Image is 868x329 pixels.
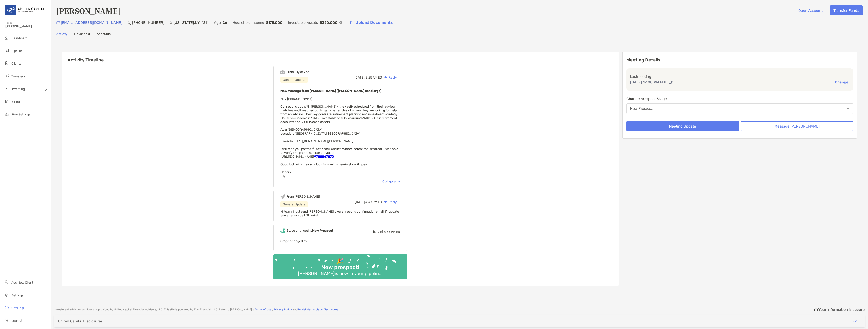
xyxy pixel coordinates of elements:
p: [US_STATE] , NY , 11211 [174,20,208,25]
img: communication type [669,81,673,84]
button: Transfer Funds [830,5,863,15]
p: Stage changed by: [280,238,400,244]
a: 9788867870 [314,155,334,159]
button: Meeting Update [626,121,739,131]
div: Reply [382,75,397,80]
div: General Update [280,201,308,207]
p: $175,000 [266,20,283,25]
span: Transfers [11,74,25,78]
a: Terms of Use [255,308,271,311]
span: Get Help [11,306,24,310]
span: [DATE] [373,230,383,234]
span: [DATE] [355,200,365,204]
div: Reply [382,200,397,204]
img: United Capital Logo [5,2,45,18]
p: Last meeting [630,74,850,79]
span: 4:47 PM ED [365,200,382,204]
img: clients icon [4,61,10,66]
h4: [PERSON_NAME] [56,5,120,16]
button: New Prospect [626,103,853,114]
img: Reply icon [384,76,388,79]
div: From [PERSON_NAME] [286,195,320,199]
div: From Lily at Zoe [286,70,309,74]
span: Clients [11,62,21,66]
span: 9:25 AM ED [366,76,382,79]
span: [PERSON_NAME]! [5,25,48,28]
img: Chevron icon [398,181,400,182]
p: [EMAIL_ADDRESS][DOMAIN_NAME] [61,20,122,25]
h6: Activity Timeline [62,52,619,63]
img: Open dropdown arrow [847,108,849,110]
div: General Update [280,77,308,83]
img: Confetti [273,254,407,275]
img: Reply icon [384,201,388,204]
span: Pipeline [11,49,23,53]
span: Hey [PERSON_NAME], Connecting you with [PERSON_NAME] - they self-scheduled from their advisor mat... [280,97,398,178]
img: Location Icon [170,21,173,25]
p: Change prospect Stage [626,96,853,102]
div: [PERSON_NAME] is now in your pipeline. [296,271,384,276]
img: pipeline icon [4,48,10,53]
img: dashboard icon [4,35,10,41]
span: Billing [11,100,20,104]
p: Household Income [233,20,264,25]
img: Phone Icon [128,21,131,25]
a: Privacy Policy [273,308,292,311]
a: Model Marketplace Disclosures [298,308,338,311]
img: Event icon [280,194,285,199]
img: transfers icon [4,73,10,79]
div: New Prospect [630,107,653,111]
img: icon arrow [852,318,857,324]
span: Settings [11,293,23,297]
div: 🎉 [335,258,345,264]
span: Investing [11,87,25,91]
img: logout icon [4,318,10,323]
p: Investable Assets [288,20,318,25]
p: Meeting Details [626,57,853,63]
button: Change [833,80,850,85]
span: 6:36 PM ED [384,230,400,234]
img: Event icon [280,228,285,233]
b: New Prospect [312,229,333,233]
img: firm-settings icon [4,111,10,117]
span: Hi team, I just send [PERSON_NAME] over a meeting confirmation email. I'll update you after our c... [280,210,399,217]
a: Household [74,32,90,37]
img: Event icon [280,70,285,74]
p: [PHONE_NUMBER] [132,20,164,25]
img: billing icon [4,99,10,104]
p: Investment advisory services are provided by United Capital Financial Advisors, LLC . This site i... [54,308,339,311]
button: Message [PERSON_NAME] [741,121,853,131]
span: Dashboard [11,36,27,40]
div: Collapse [382,179,400,183]
p: [DATE] 12:00 PM EDT [630,79,667,85]
img: add_new_client icon [4,280,10,285]
span: [DATE], [354,76,365,79]
button: Open Account [795,5,826,15]
img: investing icon [4,86,10,91]
div: United Capital Disclosures [58,319,103,323]
div: New prospect! [320,264,361,271]
span: Log out [11,319,22,323]
a: Activity [56,32,67,37]
a: Upload Documents [347,18,396,27]
img: Info Icon [339,21,342,24]
p: Age [214,20,221,25]
span: Add New Client [11,281,33,285]
div: Stage changed to [286,229,333,233]
span: Firm Settings [11,113,30,116]
b: New Message from [PERSON_NAME] ([PERSON_NAME] concierge) [280,89,381,93]
a: Accounts [97,32,111,37]
img: settings icon [4,292,10,298]
p: 26 [223,20,227,25]
img: get-help icon [4,305,10,310]
p: Your information is secure [818,307,865,312]
p: $350,000 [320,20,337,25]
img: Email Icon [56,21,60,24]
img: button icon [350,21,354,24]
